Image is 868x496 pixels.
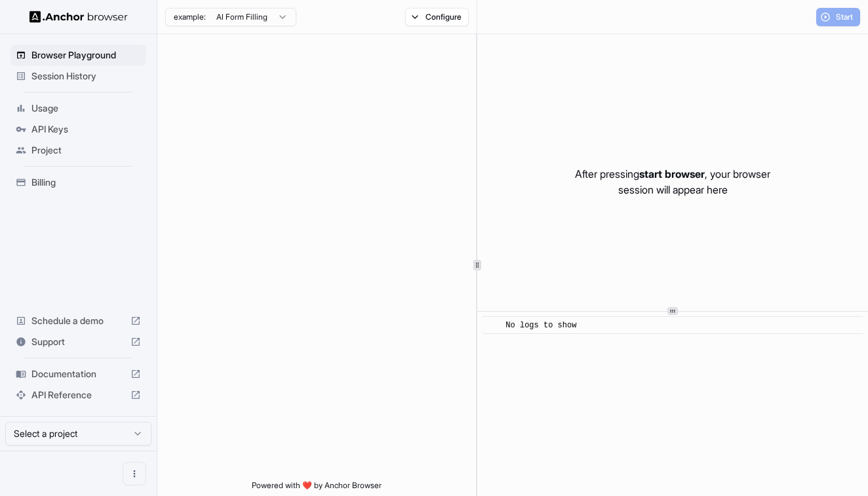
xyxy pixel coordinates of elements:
[10,98,146,119] div: Usage
[10,172,146,193] div: Billing
[405,8,469,26] button: Configure
[10,310,146,331] div: Schedule a demo
[31,144,141,157] span: Project
[489,319,496,332] span: ​
[123,462,146,486] button: Open menu
[31,314,125,327] span: Schedule a demo
[31,335,125,348] span: Support
[252,480,382,496] span: Powered with ❤️ by Anchor Browser
[575,166,770,197] p: After pressing , your browser session will appear here
[10,331,146,352] div: Support
[31,388,125,402] span: API Reference
[31,367,125,381] span: Documentation
[10,66,146,87] div: Session History
[31,70,141,83] span: Session History
[10,45,146,66] div: Browser Playground
[10,363,146,384] div: Documentation
[639,167,705,180] span: start browser
[10,384,146,405] div: API Reference
[174,12,206,22] span: example:
[505,321,576,330] span: No logs to show
[31,123,141,136] span: API Keys
[31,176,141,189] span: Billing
[10,140,146,161] div: Project
[10,119,146,140] div: API Keys
[31,49,141,62] span: Browser Playground
[30,10,128,23] img: Anchor Logo
[31,102,141,115] span: Usage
